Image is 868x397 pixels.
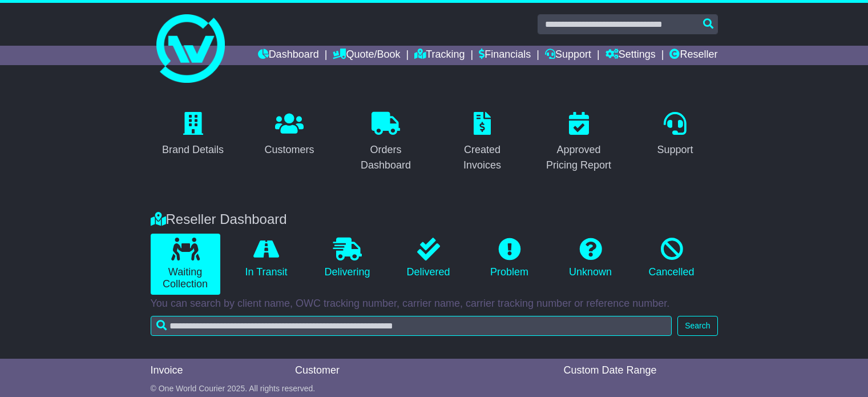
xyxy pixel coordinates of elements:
[264,142,314,158] div: Customers
[295,364,552,377] div: Customer
[151,364,284,377] div: Invoice
[414,46,465,65] a: Tracking
[313,234,382,283] a: Delivering
[556,234,625,283] a: Unknown
[440,108,525,177] a: Created Invoices
[257,108,321,162] a: Customers
[669,46,717,65] a: Reseller
[536,108,621,177] a: Approved Pricing Report
[637,234,706,283] a: Cancelled
[232,234,301,283] a: In Transit
[544,142,614,173] div: Approved Pricing Report
[447,142,518,173] div: Created Invoices
[657,142,693,158] div: Support
[545,46,591,65] a: Support
[351,142,421,173] div: Orders Dashboard
[649,108,700,162] a: Support
[605,46,656,65] a: Settings
[677,316,717,336] button: Search
[564,364,718,377] div: Custom Date Range
[162,142,224,158] div: Brand Details
[475,234,544,283] a: Problem
[394,234,463,283] a: Delivered
[479,46,531,65] a: Financials
[151,234,220,295] a: Waiting Collection
[155,108,231,162] a: Brand Details
[151,298,718,310] p: You can search by client name, OWC tracking number, carrier name, carrier tracking number or refe...
[258,46,319,65] a: Dashboard
[344,108,429,177] a: Orders Dashboard
[333,46,400,65] a: Quote/Book
[145,211,724,228] div: Reseller Dashboard
[151,384,316,393] span: © One World Courier 2025. All rights reserved.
